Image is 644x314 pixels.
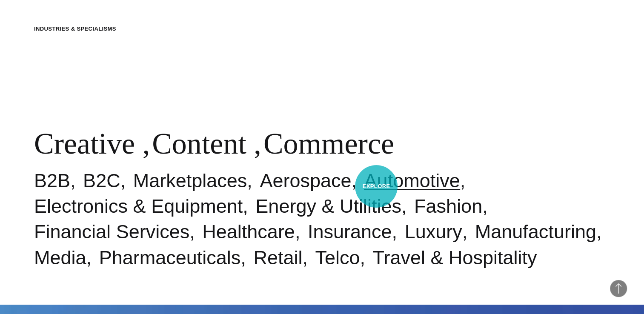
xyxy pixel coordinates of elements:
[475,221,596,243] a: Manufacturing
[34,221,189,243] a: Financial Services
[315,247,360,268] a: Telco
[610,280,627,297] button: Back to Top
[143,127,150,160] span: ,
[405,221,462,243] a: Luxury
[34,170,70,191] a: B2B
[34,195,243,217] a: Electronics & Equipment
[414,195,482,217] a: Fashion
[263,127,394,160] a: Commerce
[152,127,246,160] a: Content
[308,221,392,243] a: Insurance
[255,195,401,217] a: Energy & Utilities
[253,247,302,268] a: Retail
[260,170,351,191] a: Aerospace
[254,127,261,160] span: ,
[34,247,86,268] a: Media
[34,127,135,160] a: Creative
[202,221,295,243] a: Healthcare
[83,170,120,191] a: B2C
[133,170,247,191] a: Marketplaces
[99,247,241,268] a: Pharmaceuticals
[364,170,460,191] a: Automotive
[34,25,116,33] div: Industries & Specialisms
[372,247,537,268] a: Travel & Hospitality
